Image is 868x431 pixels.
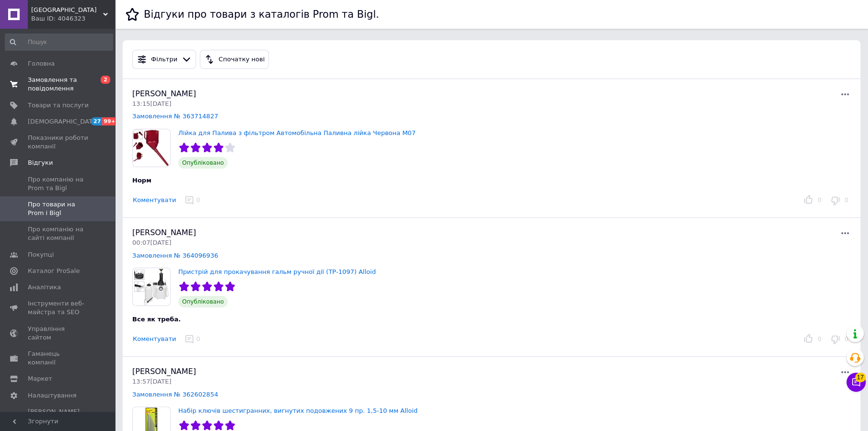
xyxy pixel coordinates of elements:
button: Чат з покупцем17 [846,373,866,392]
span: [PERSON_NAME] [132,89,196,98]
span: Товари та послуги [28,101,89,110]
span: [PERSON_NAME] [132,228,196,237]
span: Відгуки [28,159,53,167]
a: Набір ключів шестигранних, вигнутих подовжених 9 пр. 1,5-10 мм Alloid [178,407,417,414]
input: Пошук [5,34,113,51]
span: 13:57[DATE] [132,378,171,385]
span: Про товари на Prom і Bigl [28,200,89,217]
span: 27 [91,117,102,125]
span: Норм [132,177,151,184]
span: [DEMOGRAPHIC_DATA] [28,117,99,126]
img: Лійка для Палива з фільтром Автомобільна Паливна лійка Червона M07 [133,129,170,167]
span: Про компанію на сайті компанії [28,225,89,242]
span: 17 [855,373,866,382]
button: Спочатку нові [200,50,269,69]
span: Каталог ProSale [28,267,80,275]
a: Замовлення № 364096936 [132,252,218,259]
span: Інструменти веб-майстра та SEO [28,299,89,317]
span: 13:15[DATE] [132,100,171,107]
span: Покупці [28,250,54,259]
img: Пристрій для прокачування гальм ручної дії (ТР-1097) Alloid [133,268,170,306]
div: Фільтри [149,55,179,65]
a: Замовлення № 363714827 [132,113,218,120]
span: Опубліковано [178,157,228,169]
span: Налаштування [28,391,77,400]
span: Управління сайтом [28,325,89,342]
span: 99+ [102,117,118,125]
button: Фільтри [132,50,196,69]
span: Гаманець компанії [28,350,89,367]
span: Головна [28,59,55,68]
div: Спочатку нові [217,55,266,65]
h1: Відгуки про товари з каталогів Prom та Bigl. [144,9,379,20]
button: Коментувати [132,334,176,344]
a: Пристрій для прокачування гальм ручної дії (ТР-1097) Alloid [178,268,376,275]
span: [PERSON_NAME] [132,367,196,376]
span: 2 [101,76,110,84]
button: Коментувати [132,195,176,205]
a: Замовлення № 362602854 [132,391,218,398]
span: Маркет [28,374,52,383]
span: Аналітика [28,283,61,292]
span: Про компанію на Prom та Bigl [28,175,89,193]
span: Показники роботи компанії [28,134,89,151]
span: Опубліковано [178,296,228,307]
span: Замовлення та повідомлення [28,76,89,93]
span: Все як треба. [132,316,181,323]
span: Maribor [31,6,103,14]
a: Лійка для Палива з фільтром Автомобільна Паливна лійка Червона M07 [178,129,416,136]
div: Ваш ID: 4046323 [31,14,115,23]
span: 00:07[DATE] [132,239,171,246]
